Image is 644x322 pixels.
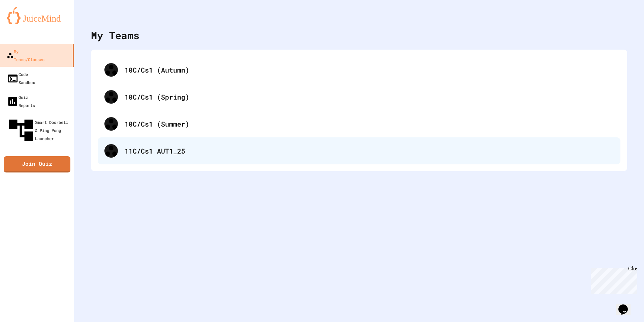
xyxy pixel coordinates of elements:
div: Code Sandbox [7,70,35,86]
iframe: chat widget [588,266,637,294]
div: My Teams/Classes [7,47,44,63]
iframe: chat widget [616,295,637,315]
a: Join Quiz [4,156,70,172]
div: My Teams [91,28,139,43]
div: Chat with us now!Close [3,3,46,43]
div: 10C/Cs1 (Summer) [98,110,620,137]
div: 11C/Cs1 AUT1_25 [98,137,620,164]
img: logo-orange.svg [7,7,67,24]
div: Quiz Reports [7,93,35,109]
div: 10C/Cs1 (Summer) [125,119,614,129]
div: 11C/Cs1 AUT1_25 [125,146,614,156]
div: Smart Doorbell & Ping Pong Launcher [7,116,71,144]
div: 10C/Cs1 (Autumn) [125,65,614,75]
div: 10C/Cs1 (Spring) [98,83,620,110]
div: 10C/Cs1 (Autumn) [98,56,620,83]
div: 10C/Cs1 (Spring) [125,92,614,102]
